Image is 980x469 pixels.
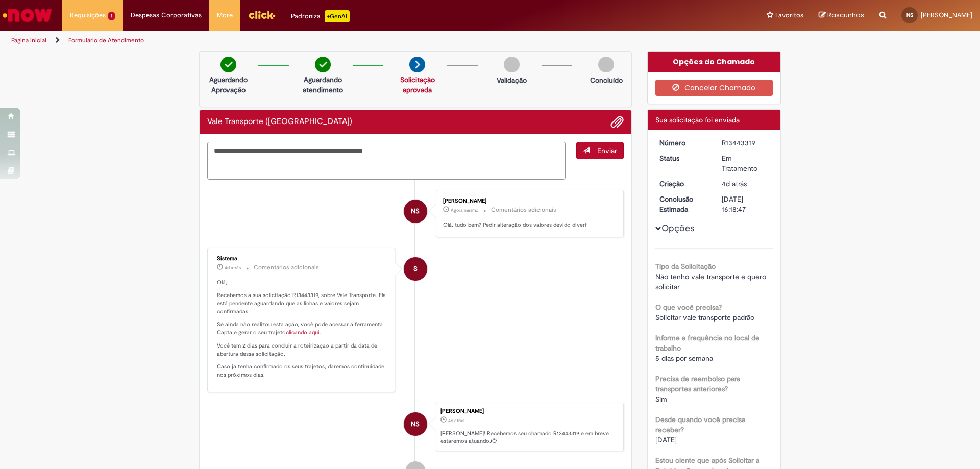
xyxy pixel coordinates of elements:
[225,265,241,271] span: 4d atrás
[8,31,646,50] ul: Trilhas de página
[409,57,425,72] img: arrow-next.png
[68,36,144,44] a: Formulário de Atendimento
[404,200,427,223] div: Nicolas Cassiano De Oliveira Santinho
[655,313,754,322] span: Solicitar vale transporte padrão
[655,115,740,125] span: Sua solicitação foi enviada
[207,117,352,127] h2: Vale Transporte (VT) Histórico de tíquete
[576,142,624,159] button: Enviar
[655,394,667,404] span: Sim
[655,303,722,312] b: O que você precisa?
[325,10,350,22] p: +GenAi
[655,374,740,393] b: Precisa de reembolso para transportes anteriores?
[400,75,435,94] a: Solicitação aprovada
[610,115,624,129] button: Adicionar anexos
[225,265,241,271] time: 25/08/2025 10:18:47
[286,329,321,336] a: clicando aqui.
[254,263,319,272] small: Comentários adicionais
[298,75,348,95] p: Aguardando atendimento
[11,36,46,44] a: Página inicial
[411,199,420,224] span: NS
[491,206,556,214] small: Comentários adicionais
[443,198,613,204] div: [PERSON_NAME]
[440,408,618,414] div: [PERSON_NAME]
[440,430,618,446] p: [PERSON_NAME]! Recebemos seu chamado R13443319 e em breve estaremos atuando.
[722,153,769,174] div: Em Tratamento
[413,257,418,281] span: S
[207,142,566,180] textarea: Digite sua mensagem aqui...
[404,257,427,281] div: System
[655,262,716,271] b: Tipo da Solicitação
[652,194,715,214] dt: Conclusão Estimada
[204,75,253,95] p: Aguardando Aprovação
[819,11,864,20] a: Rascunhos
[448,417,464,424] time: 25/08/2025 10:18:43
[722,194,769,214] div: [DATE] 16:18:47
[411,412,420,436] span: NS
[590,75,623,85] p: Concluído
[217,291,387,315] p: Recebemos a sua solicitação R13443319, sobre Vale Transporte. Ela está pendente aguardando que as...
[655,80,773,96] button: Cancelar Chamado
[827,10,864,20] span: Rascunhos
[722,179,769,189] div: 25/08/2025 10:18:43
[722,179,747,188] time: 25/08/2025 10:18:43
[443,221,613,229] p: Olá. tudo bem? Pedir alteração dos valores devido diverf
[1,5,54,26] img: ServiceNow
[652,179,715,189] dt: Criação
[131,10,202,20] span: Despesas Corporativas
[217,256,387,262] div: Sistema
[655,333,759,353] b: Informe a frequência no local de trabalho
[108,12,115,20] span: 1
[597,146,617,155] span: Enviar
[655,435,677,445] span: [DATE]
[598,57,614,72] img: img-circle-grey.png
[217,10,233,20] span: More
[775,10,803,20] span: Favoritos
[504,57,520,72] img: img-circle-grey.png
[315,57,331,72] img: check-circle-green.png
[291,10,350,22] div: Padroniza
[648,52,781,72] div: Opções do Chamado
[722,138,769,148] div: R13443319
[451,207,478,213] time: 29/08/2025 08:27:15
[655,354,713,363] span: 5 dias por semana
[906,12,913,18] span: NS
[207,403,624,452] li: Nicolas Cassiano De Oliveira Santinho
[217,320,387,336] p: Se ainda não realizou esta ação, você pode acessar a ferramenta Capta e gerar o seu trajeto
[448,417,464,424] span: 4d atrás
[655,272,768,291] span: Não tenho vale transporte e quero solicitar
[652,138,715,148] dt: Número
[652,153,715,163] dt: Status
[217,342,387,358] p: Você tem 2 dias para concluir a roteirização a partir da data de abertura dessa solicitação.
[451,207,478,213] span: Agora mesmo
[220,57,236,72] img: check-circle-green.png
[404,412,427,436] div: Nicolas Cassiano De Oliveira Santinho
[655,415,745,434] b: Desde quando você precisa receber?
[497,75,527,85] p: Validação
[70,10,106,20] span: Requisições
[722,179,747,188] span: 4d atrás
[217,279,387,287] p: Olá,
[217,363,387,379] p: Caso já tenha confirmado os seus trajetos, daremos continuidade nos próximos dias.
[248,7,276,22] img: click_logo_yellow_360x200.png
[921,11,972,19] span: [PERSON_NAME]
